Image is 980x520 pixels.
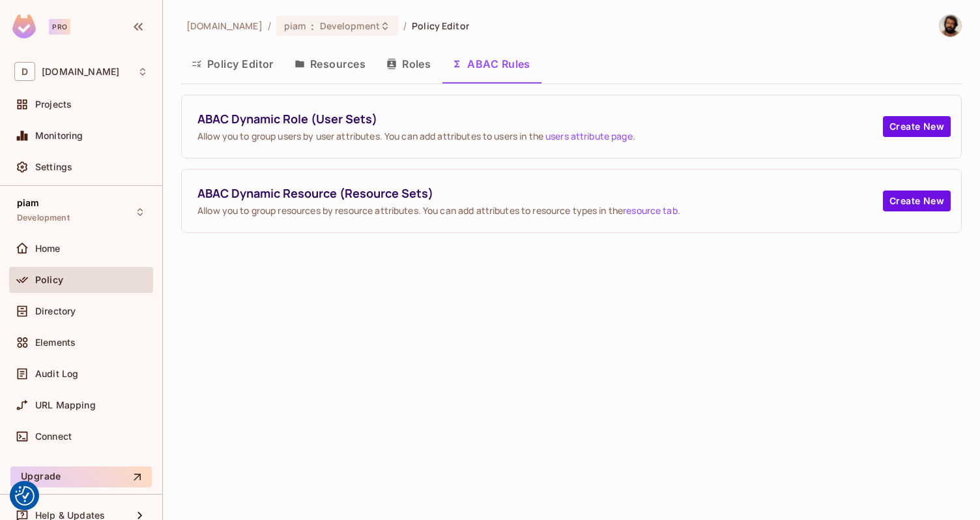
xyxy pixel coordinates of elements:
span: Workspace: datev.de [42,67,119,77]
span: Audit Log [35,369,78,379]
span: Policy Editor [412,20,469,32]
li: / [403,20,407,32]
span: Projects [35,99,72,110]
span: Development [17,213,70,223]
button: Create New [883,191,951,211]
span: piam [284,20,306,32]
span: Elements [35,337,76,348]
span: URL Mapping [35,400,96,410]
li: / [268,20,271,32]
span: ABAC Dynamic Resource (Resource Sets) [197,185,883,202]
img: Revisit consent button [15,486,35,506]
img: SReyMgAAAABJRU5ErkJggg== [12,14,36,38]
span: Development [320,20,380,32]
span: Directory [35,306,76,316]
span: Home [35,243,61,254]
span: the active workspace [186,20,263,32]
button: Consent Preferences [15,486,35,506]
span: : [310,21,315,31]
span: Allow you to group resources by resource attributes. You can add attributes to resource types in ... [197,204,883,217]
span: D [14,62,35,81]
button: Roles [376,48,441,80]
button: Upgrade [10,466,152,487]
button: Create New [883,116,951,137]
a: users attribute page [545,130,633,142]
span: ABAC Dynamic Role (User Sets) [197,111,883,127]
span: Settings [35,162,72,172]
button: ABAC Rules [441,48,541,80]
button: Resources [284,48,376,80]
button: Policy Editor [181,48,284,80]
span: Connect [35,431,72,442]
span: Monitoring [35,130,83,141]
a: resource tab [623,204,678,217]
span: Policy [35,275,63,285]
span: Allow you to group users by user attributes. You can add attributes to users in the . [197,130,883,142]
div: Pro [49,19,70,35]
span: piam [17,198,40,208]
img: Chilla, Dominik [940,15,961,37]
